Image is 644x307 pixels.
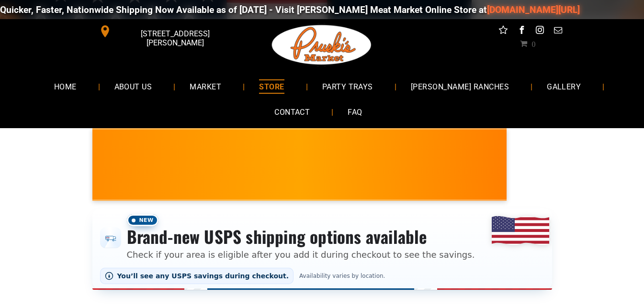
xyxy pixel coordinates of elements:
[515,24,528,39] a: facebook
[308,74,387,99] a: PARTY TRAYS
[113,24,237,52] span: [STREET_ADDRESS][PERSON_NAME]
[533,24,546,39] a: instagram
[40,74,91,99] a: HOME
[552,24,564,39] a: email
[396,74,523,99] a: [PERSON_NAME] RANCHES
[333,99,376,125] a: FAQ
[175,74,236,99] a: MARKET
[531,40,535,47] span: 0
[127,226,475,247] h3: Brand-new USPS shipping options available
[117,272,289,280] span: You’ll see any USPS savings during checkout.
[479,4,572,15] a: [DOMAIN_NAME][URL]
[100,74,167,99] a: ABOUT US
[92,24,239,39] a: [STREET_ADDRESS][PERSON_NAME]
[532,74,595,99] a: GALLERY
[245,74,298,99] a: STORE
[497,24,509,39] a: Social network
[127,214,158,226] span: New
[270,19,373,71] img: Pruski-s+Market+HQ+Logo2-1920w.png
[297,273,387,279] span: Availability varies by location.
[127,248,475,261] p: Check if your area is eligible after you add it during checkout to see the savings.
[92,208,552,290] div: Shipping options announcement
[260,99,324,125] a: CONTACT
